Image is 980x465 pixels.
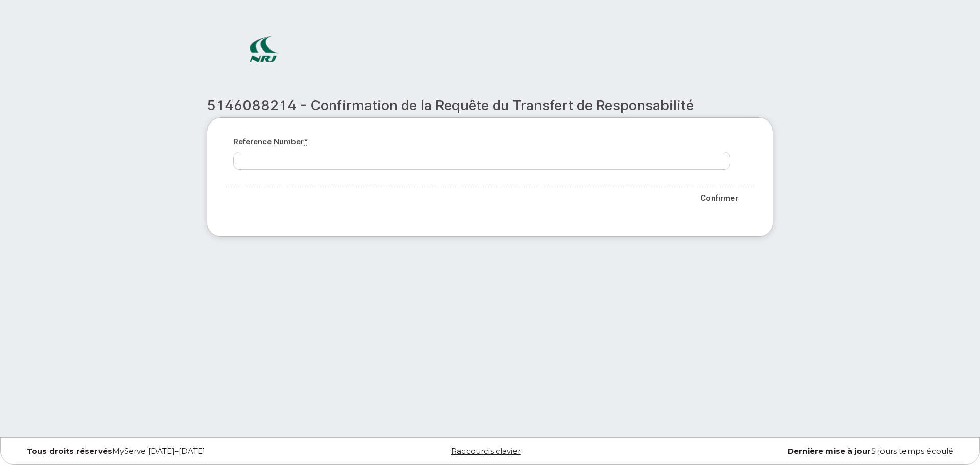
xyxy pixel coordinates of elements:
h2: 5146088214 - Confirmation de la Requête du Transfert de Responsabilité [207,98,773,113]
input: Confirmer [692,187,747,209]
strong: Dernière mise à jour [788,446,871,456]
div: MyServe [DATE]–[DATE] [19,447,333,455]
strong: Tous droits réservés [27,446,112,456]
div: 5 jours temps écoulé [647,447,961,455]
label: Reference number [233,136,308,147]
abbr: required [304,137,308,146]
a: Raccourcis clavier [451,446,521,456]
img: NRJ [215,27,313,71]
